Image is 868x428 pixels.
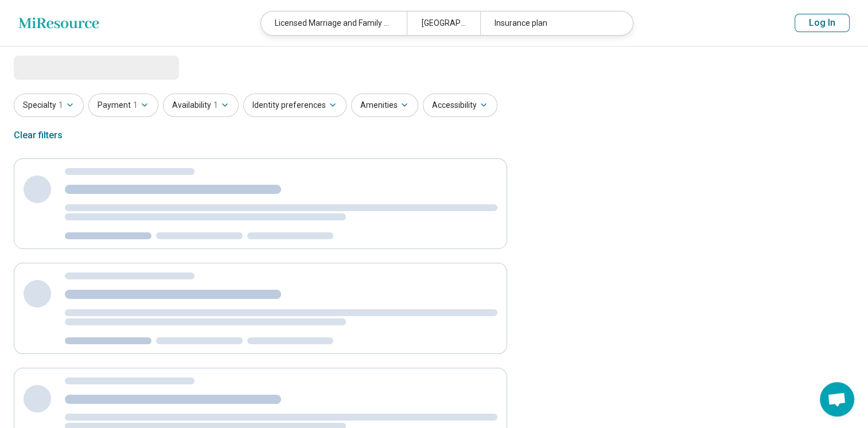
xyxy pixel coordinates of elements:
[14,56,110,79] span: Loading...
[88,94,158,117] button: Payment1
[59,99,63,111] span: 1
[407,11,480,35] div: [GEOGRAPHIC_DATA], [GEOGRAPHIC_DATA]
[213,99,218,111] span: 1
[795,14,850,32] button: Log In
[14,94,84,117] button: Specialty1
[261,11,407,35] div: Licensed Marriage and Family Therapist (LMFT)
[423,94,497,117] button: Accessibility
[163,94,239,117] button: Availability1
[14,122,63,149] div: Clear filters
[133,99,138,111] span: 1
[351,94,418,117] button: Amenities
[243,94,347,117] button: Identity preferences
[820,382,854,417] div: Open chat
[480,11,626,35] div: Insurance plan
